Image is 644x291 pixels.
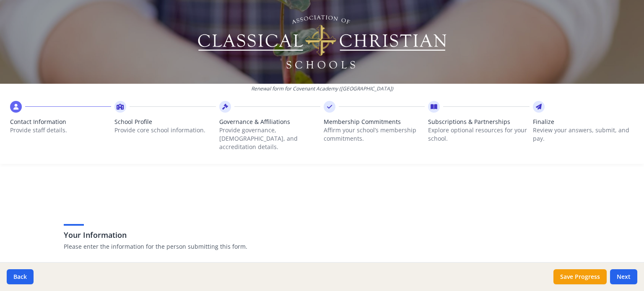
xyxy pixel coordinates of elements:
p: Explore optional resources for your school. [428,126,529,143]
p: Please enter the information for the person submitting this form. [64,242,580,251]
span: School Profile [114,118,216,126]
span: Contact Information [10,118,111,126]
img: Logo [197,13,448,71]
p: Provide core school information. [114,126,216,134]
p: Provide staff details. [10,126,111,134]
button: Back [7,269,34,284]
h3: Your Information [64,229,580,241]
button: Save Progress [553,269,607,284]
span: Subscriptions & Partnerships [428,118,529,126]
span: Finalize [533,118,634,126]
button: Next [610,269,637,284]
p: Review your answers, submit, and pay. [533,126,634,143]
p: Provide governance, [DEMOGRAPHIC_DATA], and accreditation details. [219,126,320,151]
span: Governance & Affiliations [219,118,320,126]
span: Membership Commitments [324,118,425,126]
p: Affirm your school’s membership commitments. [324,126,425,143]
